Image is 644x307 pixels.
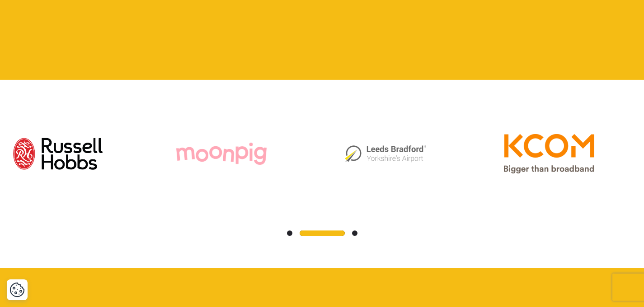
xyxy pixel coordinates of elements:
[13,109,103,199] img: russell-hobbs-seeklogo
[176,109,267,199] img: Moonpig_Logo.svg
[504,109,594,199] img: KCOM-logo
[9,282,25,297] img: Revisit consent button
[9,282,25,297] button: Cookie Settings
[340,109,431,199] img: leeds-bradford-international-airport-logo-png_seeklogo-370111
